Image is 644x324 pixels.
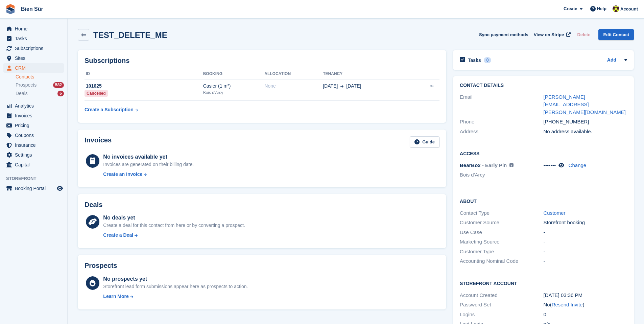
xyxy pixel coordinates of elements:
img: icon-info-grey-7440780725fd019a000dd9b08b2336e03edf1995a4989e88bcd33f0948082b44.svg [509,163,514,167]
h2: Storefront Account [460,280,627,286]
div: Customer Source [460,219,543,227]
span: ( ) [550,302,585,307]
span: Subscriptions [15,44,55,53]
a: Create a Deal [103,232,245,239]
span: - Early Pin [482,162,507,168]
a: Add [607,56,616,64]
button: Delete [574,29,593,40]
span: Account [620,6,638,13]
div: Create a deal for this contact from here or by converting a prospect. [103,222,245,229]
a: Resend Invite [552,302,583,307]
a: Bien Sûr [18,3,46,15]
div: Password Set [460,301,543,309]
a: Preview store [56,184,64,192]
div: [DATE] 03:36 PM [544,292,627,299]
a: Change [569,162,587,168]
img: stora-icon-8386f47178a22dfd0bd8f6a31ec36ba5ce8667c1dd55bd0f319d3a0aa187defe.svg [5,4,16,14]
span: Tasks [15,34,55,43]
a: menu [3,34,64,43]
a: menu [3,111,64,120]
div: Storefront booking [544,219,627,227]
th: Booking [203,69,265,79]
th: ID [85,69,203,79]
span: Prospects [16,82,37,88]
h2: Prospects [85,262,117,270]
a: View on Stripe [531,29,572,40]
span: Create [564,5,577,12]
span: Invoices [15,111,55,120]
a: menu [3,150,64,160]
div: No deals yet [103,214,245,222]
h2: Access [460,150,627,157]
span: View on Stripe [534,31,564,38]
a: Deals 6 [16,90,64,97]
div: Bois d'Arcy [203,90,265,96]
span: [DATE] [346,83,361,90]
a: Create an Invoice [103,171,194,178]
h2: Tasks [468,57,481,63]
div: Create an Invoice [103,171,142,178]
a: menu [3,121,64,130]
a: menu [3,131,64,140]
a: Customer [544,210,566,216]
div: 0 [484,57,492,63]
div: - [544,248,627,256]
div: Account Created [460,292,543,299]
div: Cancelled [85,90,108,97]
a: Guide [410,136,439,147]
span: Booking Portal [15,184,55,193]
a: menu [3,160,64,169]
div: Create a Deal [103,232,133,239]
span: Pricing [15,121,55,130]
h2: Contact Details [460,83,627,88]
span: Deals [16,90,28,97]
span: Sites [15,53,55,63]
span: CRM [15,63,55,73]
div: Use Case [460,229,543,236]
div: Storefront lead form submissions appear here as prospects to action. [103,283,248,290]
span: Help [597,5,606,12]
span: BearBox [460,162,481,168]
li: Bois d'Arcy [460,171,543,179]
div: None [264,83,323,90]
div: 101625 [85,83,203,90]
div: Casier (1 m³) [203,83,265,90]
span: Storefront [6,175,67,182]
a: Contacts [16,74,64,80]
a: menu [3,53,64,63]
span: Analytics [15,101,55,111]
h2: About [460,198,627,204]
div: No prospects yet [103,275,248,283]
a: menu [3,24,64,33]
div: Marketing Source [460,238,543,246]
h2: Invoices [85,136,112,147]
div: 0 [544,311,627,319]
div: 582 [53,82,64,88]
div: No address available. [544,128,627,136]
div: 6 [57,91,64,96]
span: Settings [15,150,55,160]
a: menu [3,44,64,53]
span: Capital [15,160,55,169]
div: Create a Subscription [85,106,134,113]
h2: TEST_DELETE_ME [93,30,167,40]
span: ••••••• [544,162,556,168]
a: Edit Contact [598,29,634,40]
h2: Deals [85,201,102,209]
span: Insurance [15,140,55,150]
div: Email [460,93,543,116]
span: Home [15,24,55,33]
a: Create a Subscription [85,103,138,116]
div: - [544,229,627,236]
div: - [544,257,627,265]
div: Learn More [103,293,128,300]
button: Sync payment methods [479,29,528,40]
span: Coupons [15,131,55,140]
h2: Subscriptions [85,57,439,65]
a: [PERSON_NAME][EMAIL_ADDRESS][PERSON_NAME][DOMAIN_NAME] [544,94,626,115]
div: Address [460,128,543,136]
a: menu [3,184,64,193]
div: Accounting Nominal Code [460,257,543,265]
th: Allocation [264,69,323,79]
img: Marie Tran [613,5,619,12]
